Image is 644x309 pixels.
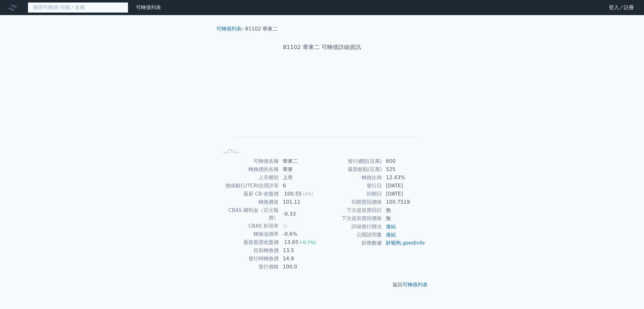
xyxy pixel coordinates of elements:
td: 目前轉換價 [219,246,279,255]
td: 100.0 [279,263,322,271]
a: 可轉債列表 [216,26,241,32]
td: 發行價格 [219,263,279,271]
h1: 81102 華東二 可轉債詳細資訊 [211,43,433,52]
td: 13.5 [279,246,322,255]
a: 可轉債列表 [136,4,161,10]
td: 到期賣回價格 [322,198,382,206]
td: CBAS 折現率 [219,222,279,230]
span: (0%) [303,191,313,196]
td: 525 [382,165,425,174]
td: 100.7519 [382,198,425,206]
td: 到期日 [322,190,382,198]
td: 發行時轉換價 [219,255,279,263]
div: 13.65 [283,239,300,246]
td: 最新 CB 收盤價 [219,190,279,198]
a: 連結 [386,223,396,229]
a: goodinfo [402,240,425,246]
td: 下次提前賣回價格 [322,214,382,223]
td: , [382,239,425,247]
td: 上市 [279,174,322,182]
td: 上市櫃別 [219,174,279,182]
li: › [216,25,243,33]
td: 發行日 [322,182,382,190]
td: 最新股票收盤價 [219,238,279,246]
td: 轉換比例 [322,174,382,182]
td: 101.11 [279,198,322,206]
td: 無 [382,206,425,214]
td: [DATE] [382,190,425,198]
a: 登入／註冊 [604,3,639,13]
td: 6 [279,182,322,190]
li: 81102 華東二 [245,25,278,33]
td: 最新餘額(百萬) [322,165,382,174]
td: 可轉債名稱 [219,157,279,165]
td: 無 [382,214,425,223]
g: Chart [229,71,418,146]
td: 財務數據 [322,239,382,247]
td: 下次提前賣回日 [322,206,382,214]
p: 返回 [211,281,433,289]
td: 華東二 [279,157,322,165]
td: 公開說明書 [322,231,382,239]
td: 轉換價值 [219,198,279,206]
td: -0.6% [279,230,322,238]
td: -0.33 [279,206,322,222]
td: 600 [382,157,425,165]
input: 搜尋可轉債 代號／名稱 [28,2,128,13]
td: 詳細發行辦法 [322,223,382,231]
td: 12.43% [382,174,425,182]
span: 無 [283,223,288,229]
td: 發行總額(百萬) [322,157,382,165]
a: 財報狗 [386,240,401,246]
a: 連結 [386,232,396,238]
div: 100.55 [283,190,303,198]
span: (-0.7%) [300,240,316,245]
a: 可轉債列表 [402,282,428,288]
td: 14.9 [279,255,322,263]
td: 華東 [279,165,322,174]
td: 轉換標的名稱 [219,165,279,174]
td: 擔保銀行/TCRI信用評等 [219,182,279,190]
td: 轉換溢價率 [219,230,279,238]
td: [DATE] [382,182,425,190]
td: CBAS 權利金（百元報價） [219,206,279,222]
